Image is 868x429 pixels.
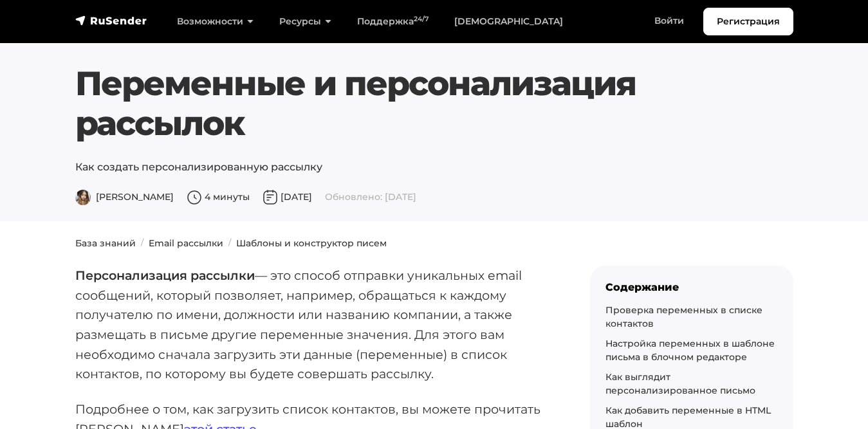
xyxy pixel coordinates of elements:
a: Войти [642,8,697,34]
strong: Персонализация рассылки [75,268,255,283]
span: [PERSON_NAME] [75,191,174,203]
h1: Переменные и персонализация рассылок [75,64,793,144]
a: Email рассылки [149,237,223,249]
a: Проверка переменных в списке контактов [605,304,762,329]
span: Обновлено: [DATE] [325,191,416,203]
a: Ресурсы [266,8,344,35]
sup: 24/7 [414,15,429,23]
nav: breadcrumb [68,237,801,250]
a: Поддержка24/7 [344,8,441,35]
div: Содержание [605,281,778,293]
a: Регистрация [703,8,793,35]
img: RuSender [75,14,147,27]
a: Как выглядит персонализированное письмо [605,371,755,396]
p: — это способ отправки уникальных email сообщений, который позволяет, например, обращаться к каждо... [75,266,549,384]
span: [DATE] [263,191,312,203]
img: Дата публикации [263,190,278,205]
p: Как создать персонализированную рассылку [75,160,793,175]
img: Время чтения [187,190,202,205]
span: 4 минуты [187,191,250,203]
a: Настройка переменных в шаблоне письма в блочном редакторе [605,338,775,363]
a: Возможности [164,8,266,35]
a: Шаблоны и конструктор писем [236,237,387,249]
a: База знаний [75,237,136,249]
a: [DEMOGRAPHIC_DATA] [441,8,576,35]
